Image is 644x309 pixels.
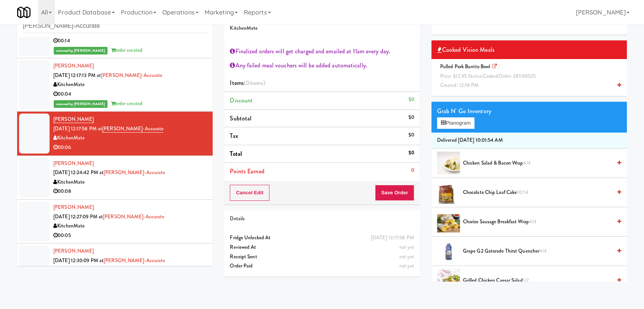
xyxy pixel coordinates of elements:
span: reviewed by [PERSON_NAME] [54,100,107,108]
span: Points Earned [230,167,264,176]
div: Grilled Chicken Caesar Salad1/2 [460,276,621,285]
span: [DATE] 12:17:58 PM at [53,125,102,132]
span: 4/4 [539,247,547,255]
input: Search vision orders [23,19,207,33]
li: Delivered [DATE] 10:01:54 AM [431,133,627,149]
div: Reviewed At [230,243,414,252]
span: 4/4 [529,218,537,225]
span: Subtotal [230,114,252,123]
div: [DATE] 12:17:58 PM [371,233,414,243]
div: $0 [408,113,414,122]
a: [PERSON_NAME] [53,203,94,211]
a: [PERSON_NAME]-Accurate [102,125,163,133]
span: Chorizo Sausage Breakfast Wrap [463,217,612,227]
div: $0 [408,130,414,140]
li: [PERSON_NAME][DATE] 12:27:09 PM at[PERSON_NAME]-AccurateKitchenMate00:05 [17,200,213,243]
div: Grape G2 Gatorade Thirst Quencher4/4 [460,247,621,256]
div: Any failed meal vouchers will be added automatically. [230,60,414,71]
span: Discount [230,96,253,105]
span: Cooked Vision Meals [437,44,495,56]
span: 10/14 [517,189,529,196]
span: Grilled Chicken Caesar Salad [463,276,612,285]
span: Chicken Salad & Bacon Wrap [463,159,612,168]
button: Planogram [437,117,474,129]
ng-pluralize: items [250,78,263,87]
span: 1/2 [522,277,529,284]
a: [PERSON_NAME]-Accurate [101,72,162,79]
span: not yet [399,243,414,251]
span: Pulled Pork Burrito Bowl [437,63,541,89]
span: [DATE] 12:24:42 PM at [53,169,104,176]
div: 00:14 [53,36,207,46]
div: Details [230,214,414,224]
div: 00:04 [53,90,207,99]
div: Order Paid [230,261,414,271]
div: KitchenMate [53,178,207,187]
div: 00:08 [53,187,207,196]
a: [PERSON_NAME]-Accurate [103,213,164,220]
div: Finalized orders will get charged and emailed at 11am every day. [230,46,414,57]
span: Price: $12.95 Status: Order: 28590025 [440,72,536,80]
a: [PERSON_NAME]-Accurate [104,257,165,264]
li: [PERSON_NAME][DATE] 12:17:58 PM at[PERSON_NAME]-AccurateKitchenMate00:06 [17,112,213,155]
div: 00:06 [53,143,207,152]
span: reviewed by [PERSON_NAME] [54,47,107,54]
li: [PERSON_NAME][DATE] 12:30:09 PM at[PERSON_NAME]-AccurateKitchenMate00:03 [17,243,213,287]
div: $0 [408,148,414,158]
img: Micromart [17,6,30,19]
div: KitchenMate [53,265,207,275]
div: $0 [408,95,414,104]
li: [PERSON_NAME][DATE] 12:24:42 PM at[PERSON_NAME]-AccurateKitchenMate00:08 [17,156,213,200]
div: KitchenMate [53,133,207,143]
span: order created [111,46,143,54]
div: Chorizo Sausage Breakfast Wrap4/4 [460,217,621,227]
div: Grab N' Go Inventory [437,106,621,117]
span: [DATE] 12:17:13 PM at [53,72,101,79]
div: Chocolate Chip Loaf Cake10/14 [460,188,621,197]
a: [PERSON_NAME] [53,247,94,255]
button: Save Order [375,185,414,201]
div: KitchenMate [53,221,207,231]
span: Tax [230,131,238,140]
a: [PERSON_NAME] [53,115,94,123]
div: Receipt Sent [230,252,414,262]
span: (0 ) [244,78,265,87]
div: Chicken Salad & Bacon Wrap4/4 [460,159,621,168]
button: Cancel Edit [230,185,269,201]
div: KitchenMate [53,80,207,90]
div: Fridge Unlocked At [230,233,414,243]
span: Chocolate Chip Loaf Cake [463,188,612,197]
a: [PERSON_NAME]-Accurate [104,169,165,176]
div: 0 [411,166,414,175]
span: Created: 12:18 PM [440,82,479,89]
span: cooked [483,72,498,80]
span: [DATE] 12:30:09 PM at [53,257,104,264]
div: 00:05 [53,231,207,240]
li: [PERSON_NAME][DATE] 12:17:13 PM at[PERSON_NAME]-AccurateKitchenMate00:04reviewed by [PERSON_NAME]... [17,58,213,112]
span: Total [230,149,242,158]
span: not yet [399,253,414,260]
div: Pulled Pork Burrito Bowl Price: $12.95 Status:cookedOrder: 28590025Created: 12:18 PM [437,62,621,90]
span: Items [230,78,265,87]
span: Grape G2 Gatorade Thirst Quencher [463,247,612,256]
a: [PERSON_NAME] [53,160,94,167]
h5: KitchenMate [230,26,414,31]
span: 4/4 [523,159,530,167]
span: order created [111,100,143,107]
span: not yet [399,262,414,269]
span: [DATE] 12:27:09 PM at [53,213,103,220]
a: [PERSON_NAME] [53,62,94,69]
